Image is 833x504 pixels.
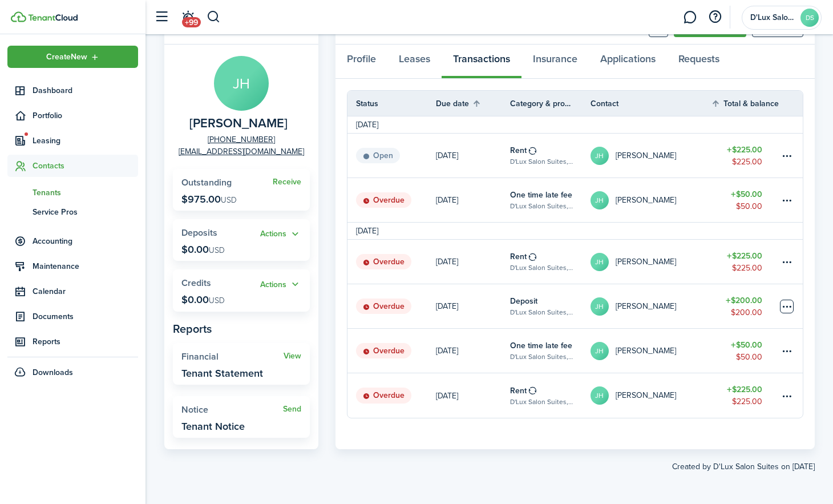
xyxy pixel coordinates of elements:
[616,257,676,267] table-profile-info-text: [PERSON_NAME]
[33,235,138,247] span: Accounting
[436,300,458,312] p: [DATE]
[7,330,138,353] a: Reports
[260,228,301,241] button: Open menu
[510,98,591,110] th: Category & property
[347,284,436,328] a: Overdue
[731,188,762,200] table-amount-title: $50.00
[732,156,762,168] table-amount-description: $225.00
[33,135,138,147] span: Leasing
[28,14,78,21] img: TenantCloud
[179,146,304,158] a: [EMAIL_ADDRESS][DOMAIN_NAME]
[436,240,510,284] a: [DATE]
[727,384,762,396] table-amount-title: $225.00
[591,147,609,165] avatar-text: JH
[33,206,138,218] span: Service Pros
[33,285,138,297] span: Calendar
[347,329,436,373] a: Overdue
[273,178,301,187] widget-stats-action: Receive
[260,278,301,291] widget-stats-action: Actions
[436,194,458,206] p: [DATE]
[591,373,711,418] a: JH[PERSON_NAME]
[591,178,711,222] a: JH[PERSON_NAME]
[209,244,225,256] span: USD
[356,388,411,404] status: Overdue
[736,200,762,212] table-amount-description: $50.00
[7,79,138,102] a: Dashboard
[209,295,225,307] span: USD
[173,320,310,337] panel-main-subtitle: Reports
[347,98,436,110] th: Status
[387,45,442,79] a: Leases
[711,373,779,418] a: $225.00$225.00
[727,144,762,156] table-amount-title: $225.00
[356,192,411,208] status: Overdue
[591,329,711,373] a: JH[PERSON_NAME]
[521,45,589,79] a: Insurance
[181,176,232,189] span: Outstanding
[732,262,762,274] table-amount-description: $225.00
[436,178,510,222] a: [DATE]
[731,307,762,318] table-amount-description: $200.00
[260,228,301,241] widget-stats-action: Actions
[283,405,301,414] a: Send
[750,14,796,22] span: D'Lux Salon Suites
[616,302,676,311] table-profile-info-text: [PERSON_NAME]
[436,284,510,328] a: [DATE]
[356,299,411,315] status: Overdue
[181,405,283,415] widget-stats-title: Notice
[510,134,591,178] a: RentD'Lux Salon Suites, Unit 1
[705,7,725,27] button: Open resource center
[208,134,275,146] a: [PHONE_NUMBER]
[46,53,87,61] span: Create New
[177,3,199,32] a: Notifications
[711,329,779,373] a: $50.00$50.00
[181,352,284,362] widget-stats-title: Financial
[589,45,667,79] a: Applications
[260,278,301,291] button: Open menu
[436,345,458,357] p: [DATE]
[436,150,458,162] p: [DATE]
[591,297,609,316] avatar-text: JH
[181,193,237,205] p: $975.00
[347,373,436,418] a: Overdue
[510,240,591,284] a: RentD'Lux Salon Suites, Unit 1
[33,311,138,322] span: Documents
[347,134,436,178] a: Open
[591,386,609,405] avatar-text: JH
[711,240,779,284] a: $225.00$225.00
[356,148,400,164] status: Open
[182,17,201,27] span: +99
[33,187,138,199] span: Tenants
[731,339,762,351] table-amount-title: $50.00
[591,134,711,178] a: JH[PERSON_NAME]
[679,3,701,32] a: Messaging
[510,373,591,418] a: RentD'Lux Salon Suites, Unit 1
[33,366,73,378] span: Downloads
[711,178,779,222] a: $50.00$50.00
[510,385,527,397] table-info-title: Rent
[33,336,138,348] span: Reports
[510,144,527,156] table-info-title: Rent
[436,256,458,268] p: [DATE]
[510,307,573,317] table-subtitle: D'Lux Salon Suites, Unit 1
[181,244,225,255] p: $0.00
[510,329,591,373] a: One time late feeD'Lux Salon Suites, Unit 1
[284,352,301,361] a: View
[33,260,138,272] span: Maintenance
[800,9,819,27] avatar-text: DS
[347,178,436,222] a: Overdue
[736,351,762,363] table-amount-description: $50.00
[11,11,26,22] img: TenantCloud
[347,119,387,131] td: [DATE]
[591,98,711,110] th: Contact
[711,134,779,178] a: $225.00$225.00
[616,151,676,160] table-profile-info-text: [PERSON_NAME]
[591,191,609,209] avatar-text: JH
[436,96,510,110] th: Sort
[510,263,573,273] table-subtitle: D'Lux Salon Suites, Unit 1
[7,183,138,202] a: Tenants
[214,56,269,111] avatar-text: JH
[436,329,510,373] a: [DATE]
[181,226,217,239] span: Deposits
